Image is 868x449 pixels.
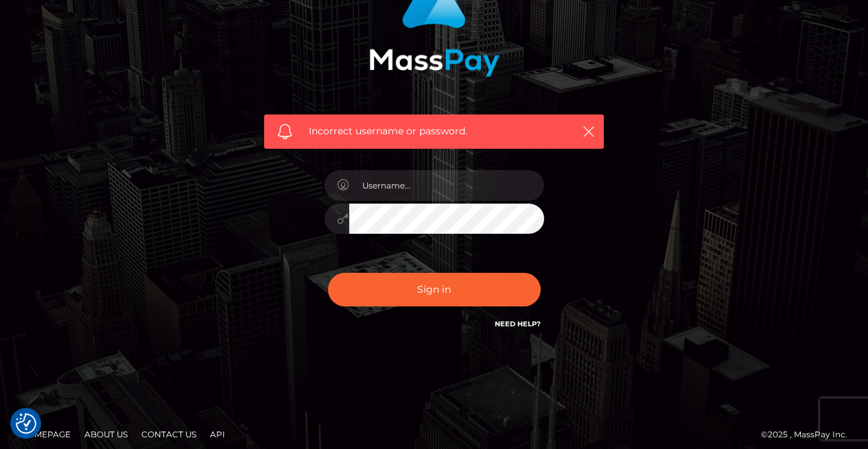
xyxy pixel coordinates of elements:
[16,413,36,434] img: Revisit consent button
[15,424,76,445] a: Homepage
[349,170,544,201] input: Username...
[328,273,541,306] button: Sign in
[495,319,541,328] a: Need Help?
[79,424,133,445] a: About Us
[136,424,202,445] a: Contact Us
[309,124,559,138] span: Incorrect username or password.
[16,413,36,434] button: Consent Preferences
[204,424,231,445] a: API
[761,427,858,442] div: © 2025 , MassPay Inc.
